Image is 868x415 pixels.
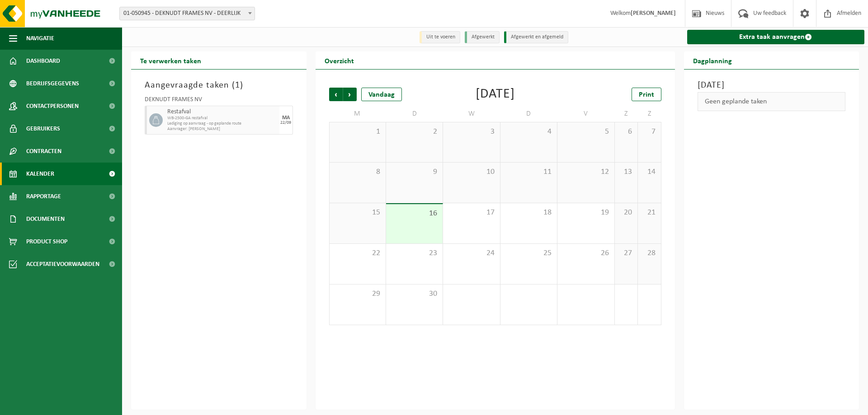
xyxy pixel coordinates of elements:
[235,81,240,90] span: 1
[131,51,210,69] h2: Te verwerken taken
[145,79,293,92] h3: Aangevraagde taken ( )
[619,208,633,218] span: 20
[391,167,438,177] span: 9
[26,253,99,275] span: Acceptatievoorwaarden
[26,230,67,253] span: Product Shop
[26,50,60,72] span: Dashboard
[26,140,61,163] span: Contracten
[280,121,291,125] div: 22/09
[334,167,381,177] span: 8
[391,248,438,258] span: 23
[334,289,381,299] span: 29
[505,127,552,137] span: 4
[167,116,277,121] span: WB-2500-GA restafval
[619,167,633,177] span: 13
[448,167,495,177] span: 10
[638,106,661,122] td: Z
[391,289,438,299] span: 30
[562,167,609,177] span: 12
[26,163,54,185] span: Kalender
[642,248,656,258] span: 28
[639,91,654,98] span: Print
[316,51,363,69] h2: Overzicht
[615,106,638,122] td: Z
[557,106,614,122] td: V
[448,248,495,258] span: 24
[505,208,552,218] span: 18
[476,88,515,101] div: [DATE]
[505,248,552,258] span: 25
[334,127,381,137] span: 1
[26,72,79,95] span: Bedrijfsgegevens
[329,88,343,101] span: Vorige
[443,106,500,122] td: W
[448,208,495,218] span: 17
[631,10,676,17] strong: [PERSON_NAME]
[26,27,54,50] span: Navigatie
[391,209,438,219] span: 16
[167,121,277,126] span: Lediging op aanvraag - op geplande route
[391,127,438,137] span: 2
[619,248,633,258] span: 27
[632,88,661,101] a: Print
[120,7,255,20] span: 01-050945 - DEKNUDT FRAMES NV - DEERLIJK
[386,106,443,122] td: D
[282,115,290,121] div: MA
[505,167,552,177] span: 11
[642,208,656,218] span: 21
[562,248,609,258] span: 26
[642,167,656,177] span: 14
[698,92,846,111] div: Geen geplande taken
[642,127,656,137] span: 7
[687,30,865,44] a: Extra taak aanvragen
[448,127,495,137] span: 3
[167,108,277,116] span: Restafval
[26,208,65,230] span: Documenten
[562,208,609,218] span: 19
[504,31,568,43] li: Afgewerkt en afgemeld
[420,31,460,43] li: Uit te voeren
[698,79,846,92] h3: [DATE]
[684,51,741,69] h2: Dagplanning
[562,127,609,137] span: 5
[119,7,255,20] span: 01-050945 - DEKNUDT FRAMES NV - DEERLIJK
[334,208,381,218] span: 15
[145,97,293,106] div: DEKNUDT FRAMES NV
[26,95,79,117] span: Contactpersonen
[329,106,386,122] td: M
[361,88,402,101] div: Vandaag
[26,117,60,140] span: Gebruikers
[465,31,500,43] li: Afgewerkt
[167,126,277,132] span: Aanvrager: [PERSON_NAME]
[500,106,557,122] td: D
[343,88,357,101] span: Volgende
[26,185,61,208] span: Rapportage
[334,248,381,258] span: 22
[619,127,633,137] span: 6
